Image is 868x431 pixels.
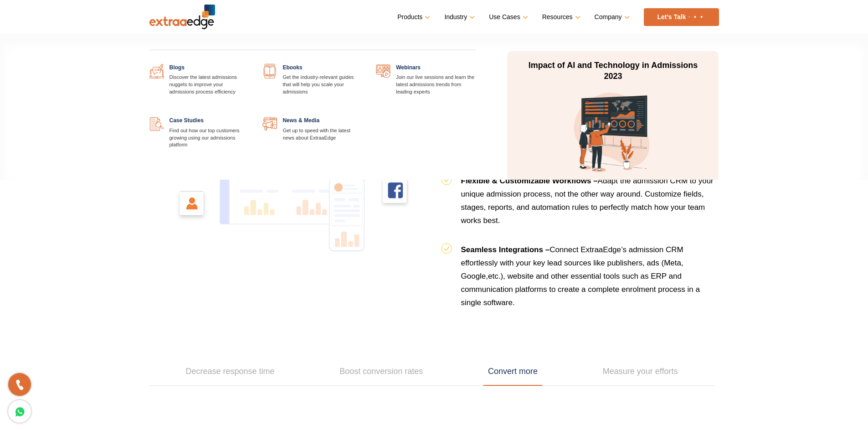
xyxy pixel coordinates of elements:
a: Measure your efforts [598,358,683,386]
b: Flexible & Customizable Workflows – [461,177,598,185]
a: Company [595,10,628,24]
a: Industry [444,10,473,24]
p: Impact of AI and Technology in Admissions 2023 [527,60,699,82]
a: Resources [542,10,579,24]
a: Convert more [483,358,542,386]
a: Products [397,10,428,24]
b: Seamless Integrations – [461,245,550,254]
a: Decrease response time [181,358,279,386]
span: Connect ExtraaEdge’s admission CRM effortlessly with your key lead sources like publishers, ads (... [461,245,700,307]
a: Let’s Talk [644,8,719,26]
a: Use Cases [489,10,526,24]
a: Boost conversion rates [335,358,427,386]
